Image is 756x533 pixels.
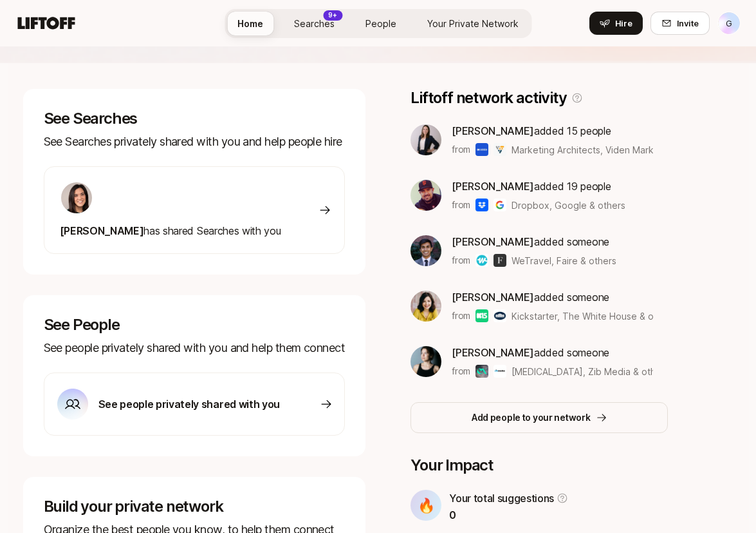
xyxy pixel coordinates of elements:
[452,142,470,157] p: from
[61,182,92,213] img: 71d7b91d_d7cb_43b4_a7ea_a9b2f2cc6e03.jpg
[410,180,441,211] img: a305352e_9152_435c_beb7_acc83ec683c2.jpg
[512,254,616,267] span: WeTravel, Faire & others
[410,89,566,107] p: Liftoff network activity
[717,12,741,35] button: g
[452,124,534,137] span: [PERSON_NAME]
[427,17,519,30] span: Your Private Network
[475,309,488,322] img: Kickstarter
[410,291,441,322] img: 176ddbae_ac18_4805_84cf_508bbec0ddde.jpg
[44,110,346,128] p: See Searches
[677,17,699,30] span: Invite
[472,410,591,425] p: Add people to your network
[44,339,346,357] p: See people privately shared with you and help them connect
[44,133,346,151] p: See Searches privately shared with you and help people hire
[475,365,488,378] img: Exposure Therapy
[493,365,506,378] img: Zib Media
[512,366,669,377] span: [MEDICAL_DATA], Zib Media & others
[410,402,668,433] button: Add people to your network
[452,180,534,193] span: [PERSON_NAME]
[60,224,144,237] span: [PERSON_NAME]
[475,254,488,267] img: WeTravel
[355,12,407,35] a: People
[650,12,710,35] button: Invite
[410,235,441,266] img: 4640b0e7_2b03_4c4f_be34_fa460c2e5c38.jpg
[237,17,263,30] span: Home
[284,12,345,35] a: Searches9+
[328,10,337,20] p: 9+
[227,12,273,35] a: Home
[493,143,506,156] img: Viden Marketing
[493,254,506,267] img: Faire
[475,199,488,211] img: Dropbox
[475,143,488,156] img: Marketing Architects
[615,17,632,30] span: Hire
[294,17,335,30] span: Searches
[512,199,625,212] span: Dropbox, Google & others
[365,17,396,30] span: People
[452,253,470,268] p: from
[417,12,529,35] a: Your Private Network
[452,178,625,195] p: added 19 people
[410,490,441,521] div: 🔥
[512,144,714,155] span: Marketing Architects, Viden Marketing & others
[452,235,534,248] span: [PERSON_NAME]
[452,122,653,139] p: added 15 people
[512,311,676,322] span: Kickstarter, The White House & others
[449,507,568,523] p: 0
[452,346,534,359] span: [PERSON_NAME]
[452,233,616,250] p: added someone
[410,124,441,155] img: 852addfd_733a_47d9_a7b4_67979b6cf4bf.jpg
[452,197,470,213] p: from
[60,224,281,237] span: has shared Searches with you
[452,344,653,361] p: added someone
[449,490,554,507] p: Your total suggestions
[410,456,668,474] p: Your Impact
[410,346,441,377] img: 539a6eb7_bc0e_4fa2_8ad9_ee091919e8d1.jpg
[98,396,280,412] p: See people privately shared with you
[44,498,346,516] p: Build your private network
[726,15,732,31] p: g
[493,199,506,211] img: Google
[452,363,470,379] p: from
[452,308,470,324] p: from
[493,309,506,322] img: The White House
[589,12,643,35] button: Hire
[452,291,534,304] span: [PERSON_NAME]
[452,289,653,305] p: added someone
[44,316,346,334] p: See People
